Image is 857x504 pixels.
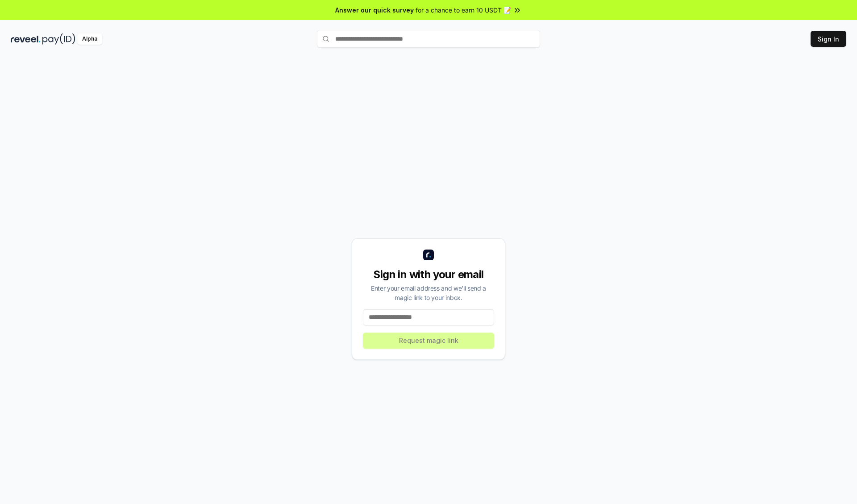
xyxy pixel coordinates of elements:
span: Answer our quick survey [335,5,414,15]
img: pay_id [42,33,75,45]
img: logo_small [423,250,434,260]
span: for a chance to earn 10 USDT 📝 [416,5,511,15]
button: Sign In [811,31,846,47]
div: Enter your email address and we’ll send a magic link to your inbox. [363,283,494,302]
div: Sign in with your email [363,267,494,282]
div: Alpha [77,33,102,45]
img: reveel_dark [11,33,41,45]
